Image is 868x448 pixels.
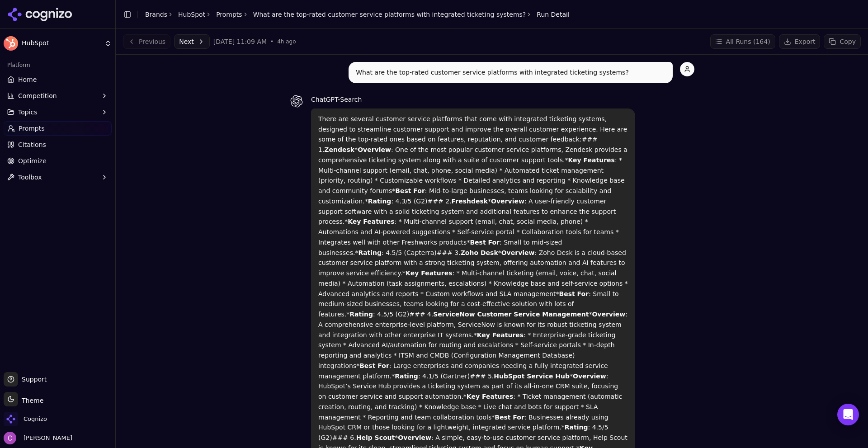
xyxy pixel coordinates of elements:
[253,10,526,19] a: What are the top-rated customer service platforms with integrated ticketing systems?
[368,198,392,205] strong: Rating
[501,249,535,256] strong: Overview
[537,10,570,19] span: Run Detail
[18,173,42,182] span: Toolbox
[406,269,452,277] strong: Key Features
[358,249,382,256] strong: Rating
[358,146,391,153] strong: Overview
[18,375,47,384] span: Support
[592,311,625,318] strong: Overview
[4,72,112,87] a: Home
[4,89,112,103] button: Competition
[277,38,296,45] span: 4h ago
[491,198,524,205] strong: Overview
[18,91,57,100] span: Competition
[18,75,37,84] span: Home
[216,10,242,19] a: Prompts
[710,34,775,49] button: All Runs (164)
[573,373,606,380] strong: Overview
[324,146,354,153] strong: Zendesk
[467,393,513,400] strong: Key Features
[4,154,112,168] a: Optimize
[174,34,210,49] button: Next
[18,397,43,404] span: Theme
[433,311,589,318] strong: ServiceNow Customer Service Management
[559,290,589,297] strong: Best For
[565,424,588,431] strong: Rating
[4,170,112,184] button: Toolbox
[4,58,112,72] div: Platform
[4,137,112,152] a: Citations
[356,434,395,441] strong: Help Scout
[779,34,821,49] button: Export
[461,249,498,256] strong: Zoho Desk
[470,239,500,246] strong: Best For
[22,39,101,47] span: HubSpot
[19,124,45,133] span: Prompts
[18,108,38,117] span: Topics
[395,373,418,380] strong: Rating
[4,121,112,136] a: Prompts
[837,404,859,425] div: Open Intercom Messenger
[178,10,205,19] a: HubSpot
[494,373,570,380] strong: HubSpot Service Hub
[4,432,72,444] button: Open user button
[477,331,524,339] strong: Key Features
[4,412,47,426] button: Open organization switcher
[359,362,389,369] strong: Best For
[311,96,362,103] span: ChatGPT-Search
[4,36,18,51] img: HubSpot
[20,434,72,442] span: [PERSON_NAME]
[356,67,665,78] p: What are the top-rated customer service platforms with integrated ticketing systems?
[348,218,394,225] strong: Key Features
[452,198,488,205] strong: Freshdesk
[18,156,47,165] span: Optimize
[145,11,167,18] a: Brands
[18,140,46,149] span: Citations
[4,105,112,119] button: Topics
[145,10,570,19] nav: breadcrumb
[395,187,425,194] strong: Best For
[24,415,47,423] span: Cognizo
[568,156,615,164] strong: Key Features
[4,432,16,444] img: Chris Abouraad
[349,311,373,318] strong: Rating
[398,434,431,441] strong: Overview
[824,34,861,49] button: Copy
[4,412,18,426] img: Cognizo
[495,414,524,421] strong: Best For
[270,38,274,45] span: •
[213,37,267,46] span: [DATE] 11:09 AM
